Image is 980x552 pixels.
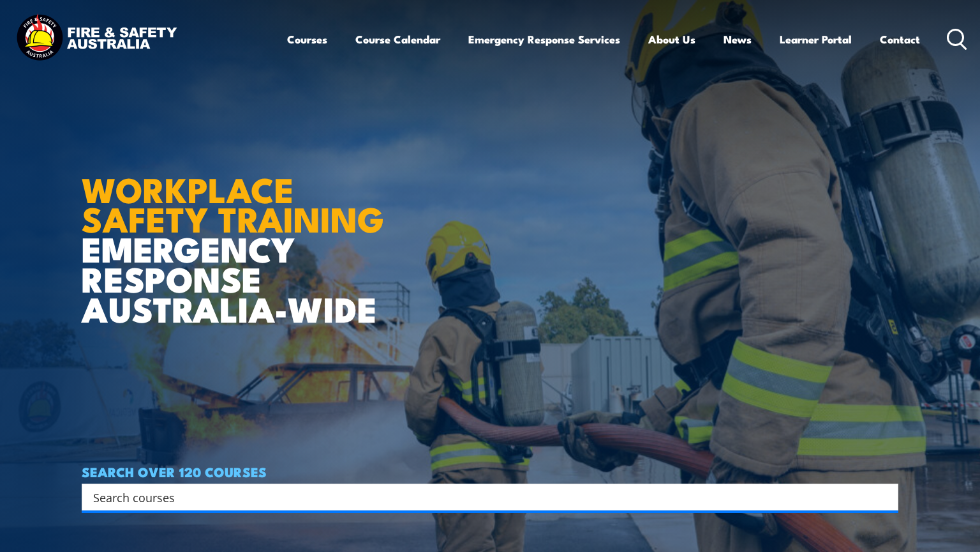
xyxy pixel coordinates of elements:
a: Course Calendar [355,22,440,56]
input: Search input [93,487,870,507]
a: Contact [880,22,920,56]
h1: EMERGENCY RESPONSE AUSTRALIA-WIDE [82,142,394,323]
h4: SEARCH OVER 120 COURSES [82,464,898,479]
strong: WORKPLACE SAFETY TRAINING [82,162,384,245]
a: News [724,22,752,56]
form: Search form [96,488,873,506]
a: About Us [648,22,695,56]
a: Learner Portal [780,22,852,56]
a: Emergency Response Services [468,22,620,56]
button: Search magnifier button [876,488,894,506]
a: Courses [287,22,327,56]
